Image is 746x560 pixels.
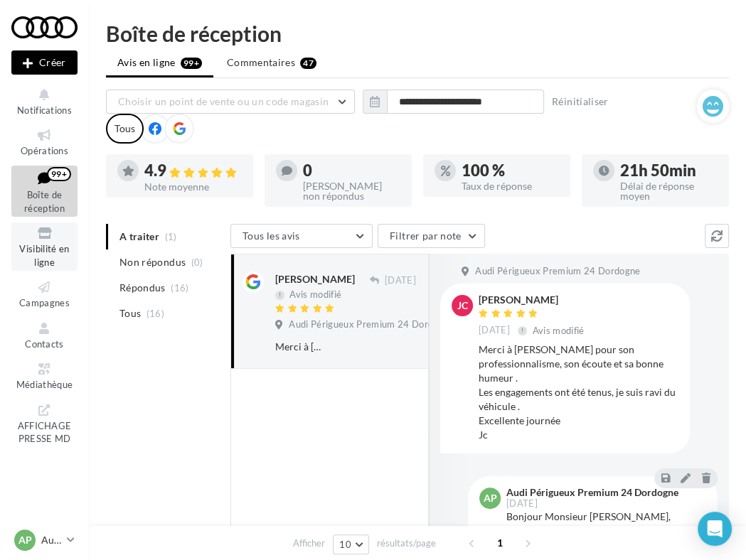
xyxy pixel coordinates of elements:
span: Répondus [119,281,166,295]
span: Opérations [21,145,68,156]
span: Médiathèque [16,379,73,390]
div: Taux de réponse [462,181,559,191]
span: [DATE] [506,499,538,508]
span: Audi Périgueux Premium 24 Dordogne [475,265,640,278]
span: (16) [146,308,164,319]
span: AP [484,491,497,505]
div: Délai de réponse moyen [620,181,718,201]
div: 4.9 [144,163,242,179]
div: 100 % [462,163,559,178]
div: Nouvelle campagne [11,50,78,75]
button: Tous les avis [230,224,373,248]
a: Boîte de réception99+ [11,166,78,217]
span: Avis modifié [289,289,341,301]
span: Visibilité en ligne [19,243,69,268]
div: [PERSON_NAME] [479,295,587,305]
span: Contacts [25,338,64,350]
span: Non répondus [119,255,186,269]
button: Créer [11,50,78,75]
div: Audi Périgueux Premium 24 Dordogne [506,488,678,497]
span: [DATE] [479,324,510,337]
span: Audi Périgueux Premium 24 Dordogne [289,318,454,331]
span: Tous [119,306,141,321]
span: 10 [339,539,351,550]
div: Tous [106,114,144,144]
div: Note moyenne [144,182,242,192]
div: 21h 50min [620,163,718,178]
span: Avis modifié [533,325,585,336]
div: 99+ [47,167,71,181]
a: Campagnes [11,276,78,311]
span: résultats/page [377,537,436,550]
a: AFFICHAGE PRESSE MD [11,399,78,448]
span: Afficher [293,537,325,550]
span: AP [18,533,32,547]
div: Open Intercom Messenger [698,512,732,546]
a: Opérations [11,124,78,159]
span: (0) [191,257,203,268]
button: Filtrer par note [378,224,485,248]
a: AP Audi PERIGUEUX [11,527,78,554]
span: [DATE] [385,274,416,287]
div: Merci à [PERSON_NAME] pour son professionnalisme, son écoute et sa bonne humeur . Les engagements... [275,340,324,354]
div: [PERSON_NAME] non répondus [303,181,400,201]
span: Choisir un point de vente ou un code magasin [118,95,329,107]
span: Commentaires [227,55,295,70]
div: 0 [303,163,400,178]
span: AFFICHAGE PRESSE MD [18,417,72,445]
div: [PERSON_NAME] [275,272,355,286]
span: Boîte de réception [24,189,65,214]
a: Médiathèque [11,358,78,393]
button: 10 [333,534,369,554]
span: Notifications [17,104,72,116]
button: Réinitialiser [546,93,614,110]
span: (16) [171,282,188,294]
a: Contacts [11,318,78,352]
a: Visibilité en ligne [11,222,78,271]
button: Notifications [11,84,78,119]
div: Boîte de réception [106,23,729,44]
span: Tous les avis [243,230,300,242]
span: Campagnes [19,297,70,308]
div: 47 [300,58,316,69]
button: Choisir un point de vente ou un code magasin [106,90,355,114]
p: Audi PERIGUEUX [41,533,61,547]
div: Merci à [PERSON_NAME] pour son professionnalisme, son écoute et sa bonne humeur . Les engagements... [479,343,678,442]
span: 1 [489,532,511,554]
span: JC [457,298,468,313]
